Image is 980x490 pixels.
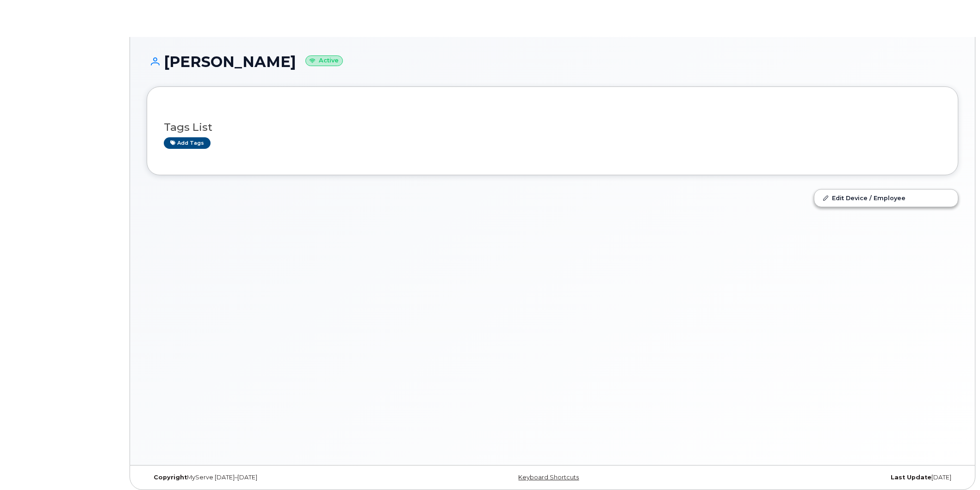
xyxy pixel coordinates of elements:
a: Keyboard Shortcuts [518,474,579,481]
h1: [PERSON_NAME] [147,54,958,70]
strong: Last Update [891,474,931,481]
strong: Copyright [154,474,187,481]
small: Active [305,55,343,66]
a: Edit Device / Employee [814,190,958,206]
div: MyServe [DATE]–[DATE] [147,474,417,481]
div: [DATE] [688,474,958,481]
a: Add tags [164,137,211,149]
h3: Tags List [164,122,941,133]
